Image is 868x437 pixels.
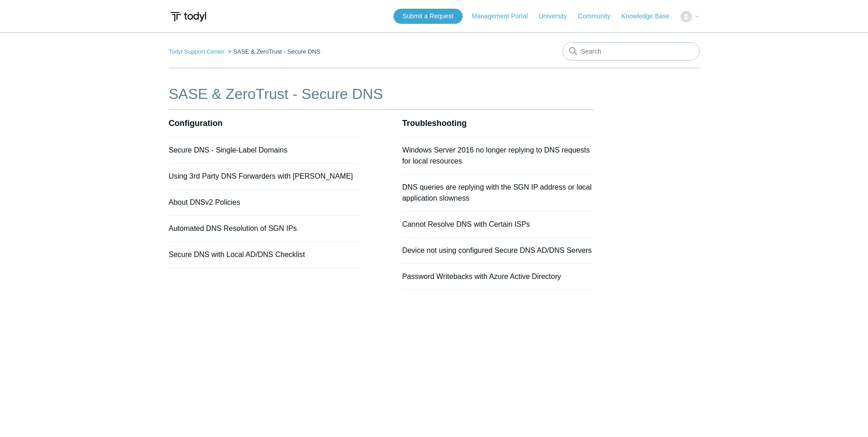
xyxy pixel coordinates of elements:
[169,146,288,154] a: Secure DNS - Single-Label Domains
[169,48,225,55] a: Todyl Support Center
[226,48,320,55] li: SASE & ZeroTrust - Secure DNS
[578,11,620,21] a: Community
[169,172,353,180] a: Using 3rd Party DNS Forwarders with [PERSON_NAME]
[169,83,593,105] h1: SASE & ZeroTrust - Secure DNS
[169,224,297,232] a: Automated DNS Resolution of SGN IPs
[472,11,537,21] a: Management Portal
[169,198,241,206] a: About DNSv2 Policies
[402,220,530,228] a: Cannot Resolve DNS with Certain ISPs
[402,119,467,128] a: Troubleshooting
[169,48,226,55] li: Todyl Support Center
[402,146,590,165] a: Windows Server 2016 no longer replying to DNS requests for local resources
[169,119,223,128] a: Configuration
[394,9,463,24] a: Submit a Request
[562,42,700,60] input: Search
[621,11,679,21] a: Knowledge Base
[169,8,208,25] img: Todyl Support Center Help Center home page
[402,246,592,254] a: Device not using configured Secure DNS AD/DNS Servers
[402,273,561,280] a: Password Writebacks with Azure Active Directory
[169,251,305,258] a: Secure DNS with Local AD/DNS Checklist
[539,11,576,21] a: University
[402,183,592,202] a: DNS queries are replying with the SGN IP address or local application slowness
